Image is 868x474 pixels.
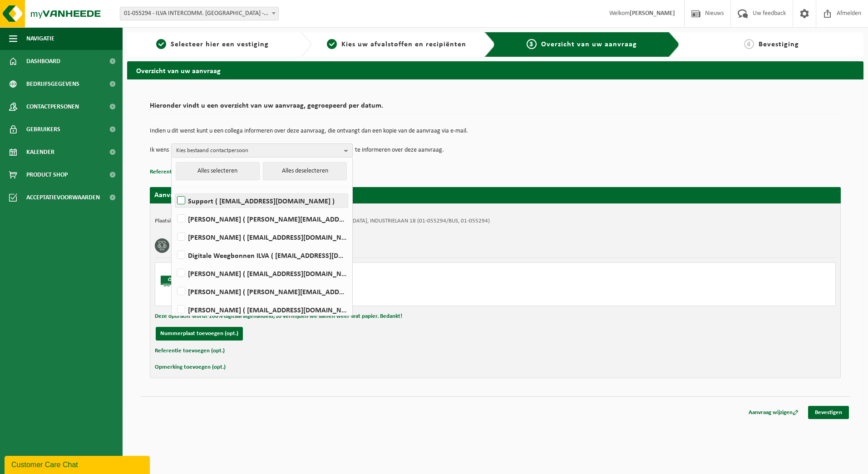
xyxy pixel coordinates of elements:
p: Indien u dit wenst kunt u een collega informeren over deze aanvraag, die ontvangt dan een kopie v... [150,128,841,134]
span: 01-055294 - ILVA INTERCOMM. EREMBODEGEM - EREMBODEGEM [120,7,279,20]
a: Aanvraag wijzigen [742,406,805,419]
span: Product Shop [26,163,68,186]
iframe: chat widget [5,454,152,474]
div: Zelfaanlevering [196,282,532,289]
span: Gebruikers [26,118,60,141]
p: Ik wens [150,143,169,157]
span: Kalender [26,141,54,163]
p: te informeren over deze aanvraag. [355,143,444,157]
span: Overzicht van uw aanvraag [541,41,637,48]
span: Kies uw afvalstoffen en recipiënten [341,41,466,48]
label: [PERSON_NAME] ( [EMAIL_ADDRESS][DOMAIN_NAME] ) [175,267,348,280]
span: 1 [156,39,166,49]
label: Support ( [EMAIL_ADDRESS][DOMAIN_NAME] ) [175,194,348,207]
button: Deze opdracht wordt 100% digitaal afgehandeld, zo vermijden we samen weer wat papier. Bedankt! [155,311,402,322]
a: Bevestigen [808,406,849,419]
strong: [PERSON_NAME] [630,10,675,17]
span: 4 [744,39,754,49]
button: Opmerking toevoegen (opt.) [155,361,226,373]
strong: Aanvraag voor [DATE] [154,192,222,199]
label: [PERSON_NAME] ( [PERSON_NAME][EMAIL_ADDRESS][DOMAIN_NAME] ) [175,212,348,226]
label: [PERSON_NAME] ( [EMAIL_ADDRESS][DOMAIN_NAME] ) [175,303,348,316]
span: 2 [327,39,337,49]
button: Referentie toevoegen (opt.) [155,345,225,357]
span: Navigatie [26,27,54,50]
span: Dashboard [26,50,60,73]
span: 01-055294 - ILVA INTERCOMM. EREMBODEGEM - EREMBODEGEM [120,7,278,20]
button: Alles deselecteren [263,162,347,180]
label: [PERSON_NAME] ( [EMAIL_ADDRESS][DOMAIN_NAME] ) [175,230,348,244]
span: Bedrijfsgegevens [26,73,79,95]
span: Contactpersonen [26,95,79,118]
button: Nummerplaat toevoegen (opt.) [156,327,243,341]
div: Aantal: 4 [196,294,532,301]
a: 1Selecteer hier een vestiging [132,39,293,50]
span: Selecteer hier een vestiging [171,41,269,48]
span: Acceptatievoorwaarden [26,186,100,209]
button: Alles selecteren [176,162,260,180]
span: Kies bestaand contactpersoon [176,144,340,158]
button: Kies bestaand contactpersoon [171,143,353,157]
span: Bevestiging [759,41,799,48]
button: Referentie toevoegen (opt.) [150,166,220,178]
label: [PERSON_NAME] ( [PERSON_NAME][EMAIL_ADDRESS][DOMAIN_NAME] ) [175,285,348,298]
span: 3 [527,39,537,49]
img: BL-SO-LV.png [160,267,187,295]
strong: Plaatsingsadres: [155,218,194,224]
a: 2Kies uw afvalstoffen en recipiënten [316,39,478,50]
label: Digitale Weegbonnen ILVA ( [EMAIL_ADDRESS][DOMAIN_NAME] ) [175,248,348,262]
h2: Hieronder vindt u een overzicht van uw aanvraag, gegroepeerd per datum. [150,102,841,114]
h2: Overzicht van uw aanvraag [127,61,863,79]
